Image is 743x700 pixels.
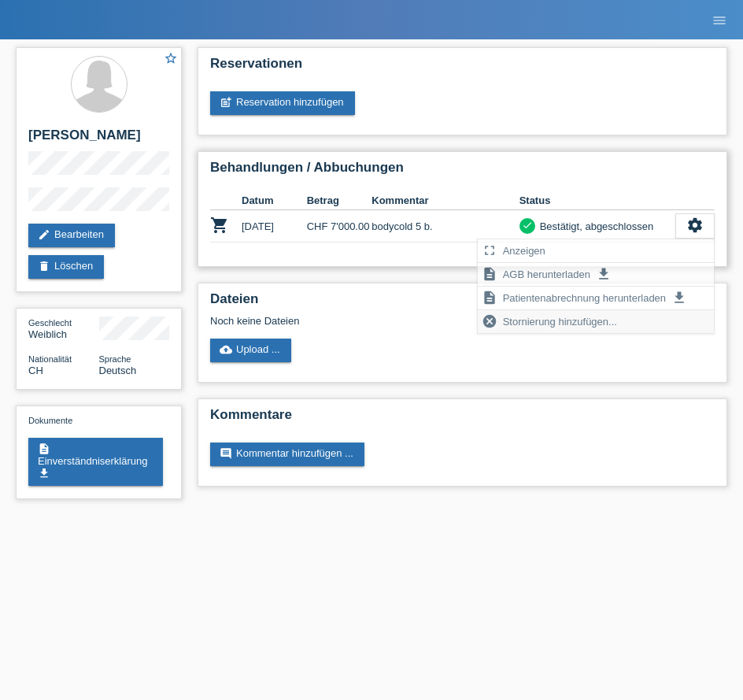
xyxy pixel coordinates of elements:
[38,228,50,241] i: edit
[482,243,497,258] i: fullscreen
[371,191,519,210] th: Kommentar
[210,407,715,431] h2: Kommentare
[99,354,131,364] span: Sprache
[596,266,612,282] i: get_app
[210,339,291,362] a: cloud_uploadUpload ...
[164,51,178,68] a: star_border
[210,315,569,327] div: Noch keine Dateien
[501,241,548,260] span: Anzeigen
[522,220,533,231] i: check
[712,13,727,28] i: menu
[28,416,72,425] span: Dokumente
[371,210,519,243] td: bodycold 5 b.
[210,91,355,115] a: post_addReservation hinzufügen
[482,266,497,282] i: description
[210,56,715,80] h2: Reservationen
[164,51,178,65] i: star_border
[28,255,104,279] a: deleteLöschen
[28,317,99,340] div: Weiblich
[28,128,169,151] h2: [PERSON_NAME]
[99,365,137,376] span: Deutsch
[220,343,232,356] i: cloud_upload
[220,447,232,460] i: comment
[38,260,50,272] i: delete
[501,265,593,283] span: AGB herunterladen
[210,291,715,315] h2: Dateien
[210,160,715,183] h2: Behandlungen / Abbuchungen
[519,191,675,210] th: Status
[307,191,372,210] th: Betrag
[38,467,50,480] i: get_app
[28,354,72,364] span: Nationalität
[686,217,704,234] i: settings
[210,443,364,466] a: commentKommentar hinzufügen ...
[28,224,115,247] a: editBearbeiten
[242,210,307,243] td: [DATE]
[38,443,50,455] i: description
[210,216,229,235] i: POSP00026100
[242,191,307,210] th: Datum
[307,210,372,243] td: CHF 7'000.00
[28,318,72,328] span: Geschlecht
[535,218,654,235] div: Bestätigt, abgeschlossen
[28,365,43,376] span: Schweiz
[28,438,163,486] a: descriptionEinverständniserklärungget_app
[220,96,232,109] i: post_add
[704,15,735,24] a: menu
